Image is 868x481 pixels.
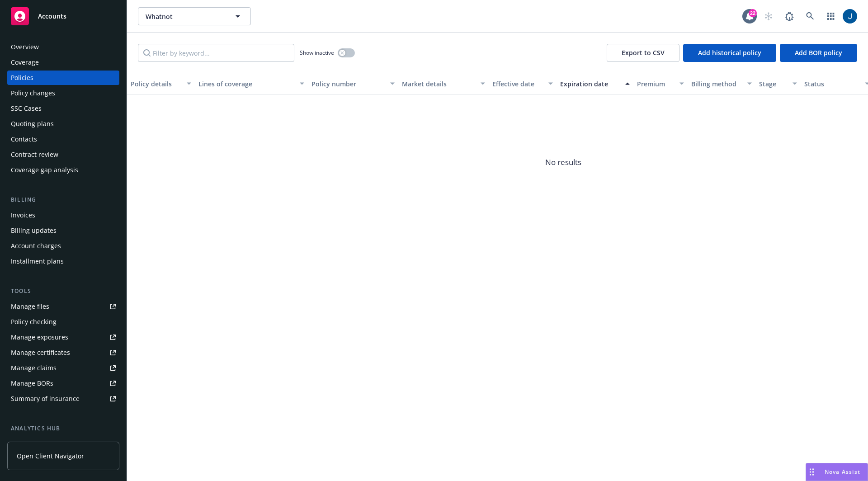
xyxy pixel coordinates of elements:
[7,391,119,406] a: Summary of insurance
[11,101,42,116] div: SSC Cases
[825,468,860,476] span: Nova Assist
[127,73,195,94] button: Policy details
[843,9,857,24] img: photo
[688,73,755,94] button: Billing method
[607,44,679,62] button: Export to CSV
[7,239,119,253] a: Account charges
[11,71,33,85] div: Policies
[749,9,757,17] div: 22
[7,163,119,177] a: Coverage gap analysis
[492,79,543,89] div: Effective date
[11,86,55,100] div: Policy changes
[11,391,80,406] div: Summary of insurance
[7,424,119,433] div: Analytics hub
[7,299,119,314] a: Manage files
[11,132,37,146] div: Contacts
[11,55,39,70] div: Coverage
[7,86,119,100] a: Policy changes
[780,7,798,25] a: Report a Bug
[691,79,742,89] div: Billing method
[146,12,224,21] span: Whatnot
[560,79,620,89] div: Expiration date
[7,117,119,131] a: Quoting plans
[131,79,181,89] div: Policy details
[11,40,39,54] div: Overview
[7,287,119,296] div: Tools
[11,223,57,238] div: Billing updates
[7,254,119,269] a: Installment plans
[637,79,674,89] div: Premium
[795,48,842,57] span: Add BOR policy
[7,223,119,238] a: Billing updates
[806,463,868,481] button: Nova Assist
[780,44,857,62] button: Add BOR policy
[489,73,557,94] button: Effective date
[398,73,489,94] button: Market details
[622,48,665,57] span: Export to CSV
[38,13,66,20] span: Accounts
[759,7,778,25] a: Start snowing
[7,101,119,116] a: SSC Cases
[11,330,68,344] div: Manage exposures
[11,345,70,360] div: Manage certificates
[822,7,840,25] a: Switch app
[633,73,688,94] button: Premium
[300,49,334,57] span: Show inactive
[7,361,119,375] a: Manage claims
[806,463,817,481] div: Drag to move
[311,79,385,89] div: Policy number
[759,79,787,89] div: Stage
[11,315,57,329] div: Policy checking
[683,44,776,62] button: Add historical policy
[195,73,308,94] button: Lines of coverage
[7,376,119,391] a: Manage BORs
[11,163,78,177] div: Coverage gap analysis
[801,7,819,25] a: Search
[7,330,119,344] a: Manage exposures
[402,79,475,89] div: Market details
[11,376,53,391] div: Manage BORs
[7,195,119,204] div: Billing
[7,208,119,222] a: Invoices
[11,254,64,269] div: Installment plans
[7,132,119,146] a: Contacts
[7,55,119,70] a: Coverage
[17,451,84,461] span: Open Client Navigator
[11,117,54,131] div: Quoting plans
[11,299,49,314] div: Manage files
[557,73,633,94] button: Expiration date
[11,239,61,253] div: Account charges
[7,315,119,329] a: Policy checking
[7,40,119,54] a: Overview
[698,48,761,57] span: Add historical policy
[755,73,801,94] button: Stage
[11,208,35,222] div: Invoices
[7,147,119,162] a: Contract review
[11,361,57,375] div: Manage claims
[138,7,251,25] button: Whatnot
[7,345,119,360] a: Manage certificates
[138,44,294,62] input: Filter by keyword...
[308,73,398,94] button: Policy number
[198,79,294,89] div: Lines of coverage
[804,79,859,89] div: Status
[11,147,58,162] div: Contract review
[7,4,119,29] a: Accounts
[7,71,119,85] a: Policies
